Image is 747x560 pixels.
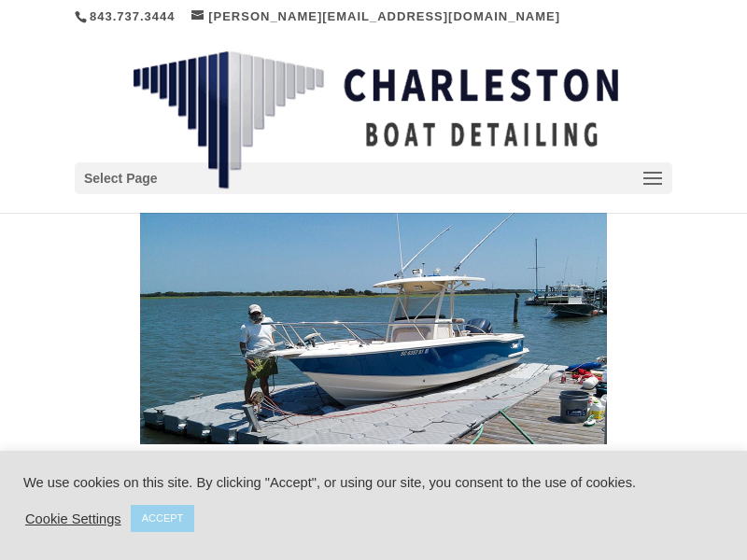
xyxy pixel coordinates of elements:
[90,9,176,23] a: 843.737.3444
[84,168,158,189] span: Select Page
[23,474,724,491] div: We use cookies on this site. By clicking "Accept", or using our site, you consent to the use of c...
[191,9,560,23] a: [PERSON_NAME][EMAIL_ADDRESS][DOMAIN_NAME]
[25,511,121,527] a: Cookie Settings
[133,50,618,190] img: Charleston Boat Detailing
[131,505,195,532] a: ACCEPT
